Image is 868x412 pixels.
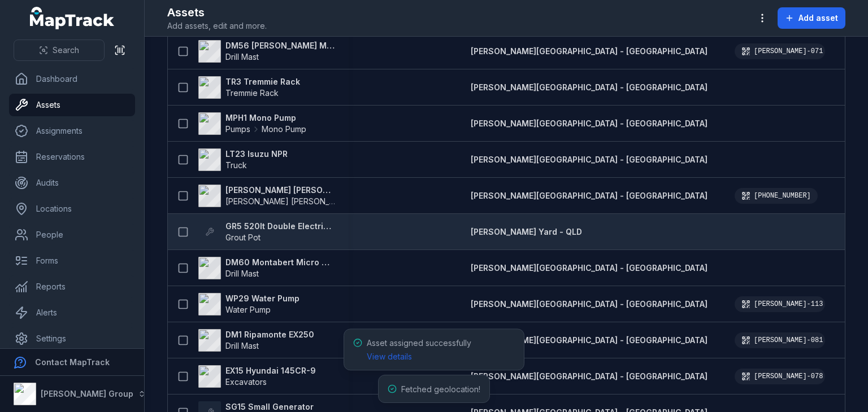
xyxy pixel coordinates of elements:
[225,221,335,232] strong: GR5 520lt Double Electric Twin Pot
[225,148,288,160] strong: LT23 Isuzu NPR
[198,40,335,63] a: DM56 [PERSON_NAME] MR-A 100Drill Mast
[225,293,300,304] strong: WP29 Water Pump
[471,119,708,128] span: [PERSON_NAME][GEOGRAPHIC_DATA] - [GEOGRAPHIC_DATA]
[198,221,335,243] a: GR5 520lt Double Electric Twin PotGrout Pot
[471,227,582,236] span: [PERSON_NAME] Yard - QLD
[198,257,335,279] a: DM60 Montabert Micro CPA360Drill Mast
[401,384,480,394] span: Fetched geolocation!
[9,198,135,220] a: Locations
[225,40,335,51] strong: DM56 [PERSON_NAME] MR-A 100
[735,188,818,204] div: [PHONE_NUMBER]
[778,7,845,29] button: Add asset
[198,329,314,352] a: DM1 Ripamonte EX250Drill Mast
[225,124,250,135] span: Pumps
[198,293,300,315] a: WP29 Water PumpWater Pump
[167,20,267,32] span: Add assets, edit and more.
[471,299,708,309] span: [PERSON_NAME][GEOGRAPHIC_DATA] - [GEOGRAPHIC_DATA]
[471,82,708,92] span: [PERSON_NAME][GEOGRAPHIC_DATA] - [GEOGRAPHIC_DATA]
[225,329,314,340] strong: DM1 Ripamonte EX250
[225,112,306,124] strong: MPH1 Mono Pump
[367,338,471,361] span: Asset assigned successfully
[198,365,316,388] a: EX15 Hyundai 145CR-9Excavators
[225,305,271,314] span: Water Pump
[198,148,288,171] a: LT23 Isuzu NPRTruck
[225,233,261,242] span: Grout Pot
[735,332,825,348] div: [PERSON_NAME]-081
[471,299,708,310] a: [PERSON_NAME][GEOGRAPHIC_DATA] - [GEOGRAPHIC_DATA]
[471,118,708,129] a: [PERSON_NAME][GEOGRAPHIC_DATA] - [GEOGRAPHIC_DATA]
[9,275,135,298] a: Reports
[471,82,708,93] a: [PERSON_NAME][GEOGRAPHIC_DATA] - [GEOGRAPHIC_DATA]
[471,262,708,274] a: [PERSON_NAME][GEOGRAPHIC_DATA] - [GEOGRAPHIC_DATA]
[9,94,135,116] a: Assets
[471,335,708,345] span: [PERSON_NAME][GEOGRAPHIC_DATA] - [GEOGRAPHIC_DATA]
[225,341,259,350] span: Drill Mast
[367,351,412,362] a: View details
[735,296,825,312] div: [PERSON_NAME]-113
[471,154,708,165] a: [PERSON_NAME][GEOGRAPHIC_DATA] - [GEOGRAPHIC_DATA]
[735,43,825,59] div: [PERSON_NAME]-071
[798,12,838,24] span: Add asset
[471,190,708,201] a: [PERSON_NAME][GEOGRAPHIC_DATA] - [GEOGRAPHIC_DATA]
[225,76,300,87] strong: TR3 Tremmie Rack
[471,46,708,57] a: [PERSON_NAME][GEOGRAPHIC_DATA] - [GEOGRAPHIC_DATA]
[471,46,708,56] span: [PERSON_NAME][GEOGRAPHIC_DATA] - [GEOGRAPHIC_DATA]
[14,40,105,61] button: Search
[9,146,135,168] a: Reservations
[198,76,300,99] a: TR3 Tremmie RackTremmie Rack
[9,120,135,142] a: Assignments
[167,5,267,20] h2: Assets
[41,389,133,398] strong: [PERSON_NAME] Group
[53,45,79,56] span: Search
[225,257,335,268] strong: DM60 Montabert Micro CPA360
[225,377,267,387] span: Excavators
[471,371,708,382] a: [PERSON_NAME][GEOGRAPHIC_DATA] - [GEOGRAPHIC_DATA]
[471,191,708,200] span: [PERSON_NAME][GEOGRAPHIC_DATA] - [GEOGRAPHIC_DATA]
[9,172,135,194] a: Audits
[9,249,135,272] a: Forms
[9,301,135,324] a: Alerts
[471,155,708,164] span: [PERSON_NAME][GEOGRAPHIC_DATA] - [GEOGRAPHIC_DATA]
[471,371,708,381] span: [PERSON_NAME][GEOGRAPHIC_DATA] - [GEOGRAPHIC_DATA]
[9,223,135,246] a: People
[198,185,335,207] a: [PERSON_NAME] [PERSON_NAME][PERSON_NAME] [PERSON_NAME]
[471,335,708,346] a: [PERSON_NAME][GEOGRAPHIC_DATA] - [GEOGRAPHIC_DATA]
[471,226,582,238] a: [PERSON_NAME] Yard - QLD
[35,357,110,367] strong: Contact MapTrack
[225,88,279,98] span: Tremmie Rack
[9,68,135,90] a: Dashboard
[9,327,135,350] a: Settings
[262,124,306,135] span: Mono Pump
[225,185,335,196] strong: [PERSON_NAME] [PERSON_NAME]
[225,52,259,62] span: Drill Mast
[471,263,708,273] span: [PERSON_NAME][GEOGRAPHIC_DATA] - [GEOGRAPHIC_DATA]
[225,196,354,206] span: [PERSON_NAME] [PERSON_NAME]
[225,160,247,170] span: Truck
[30,7,115,29] a: MapTrack
[735,369,825,384] div: [PERSON_NAME]-078
[225,269,259,278] span: Drill Mast
[225,365,316,376] strong: EX15 Hyundai 145CR-9
[198,112,306,135] a: MPH1 Mono PumpPumpsMono Pump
